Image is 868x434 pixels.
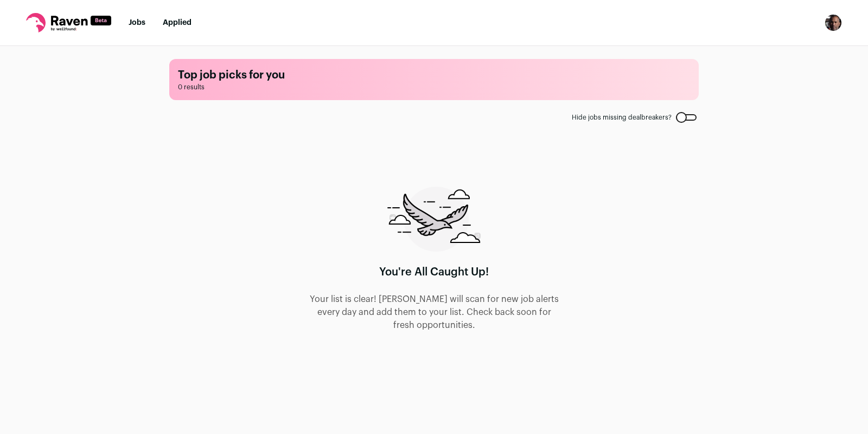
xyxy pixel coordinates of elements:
p: Your list is clear! [PERSON_NAME] will scan for new job alerts every day and add them to your lis... [308,293,560,332]
h1: Top job picks for you [178,68,690,83]
a: Applied [163,19,192,27]
img: 5298499-medium_jpg [825,14,842,31]
a: Jobs [129,19,145,27]
button: Open dropdown [825,14,842,31]
span: 0 results [178,83,690,91]
h1: You're All Caught Up! [379,265,489,280]
span: Hide jobs missing dealbreakers? [572,113,672,122]
img: raven-searching-graphic-988e480d85f2d7ca07d77cea61a0e572c166f105263382683f1c6e04060d3bee.png [387,187,481,252]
